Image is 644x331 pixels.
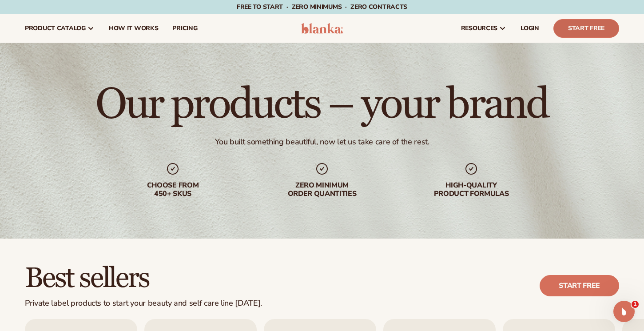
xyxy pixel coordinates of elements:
a: Start Free [553,19,619,38]
span: resources [461,25,497,32]
div: You built something beautiful, now let us take care of the rest. [215,137,429,147]
a: LOGIN [513,14,546,43]
span: Free to start · ZERO minimums · ZERO contracts [237,3,407,11]
div: Choose from 450+ Skus [116,181,230,198]
div: High-quality product formulas [414,181,528,198]
div: Private label products to start your beauty and self care line [DATE]. [25,299,262,308]
a: Start free [540,275,619,296]
span: How It Works [109,25,159,32]
span: pricing [172,25,197,32]
img: logo [301,23,343,34]
div: Zero minimum order quantities [265,181,379,198]
h2: Best sellers [25,263,262,293]
span: LOGIN [521,25,539,32]
iframe: Intercom live chat [613,301,635,322]
a: How It Works [102,14,166,43]
a: product catalog [18,14,102,43]
span: product catalog [25,25,86,32]
span: 1 [632,301,639,308]
h1: Our products – your brand [95,84,548,126]
a: pricing [165,14,204,43]
a: resources [454,14,513,43]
